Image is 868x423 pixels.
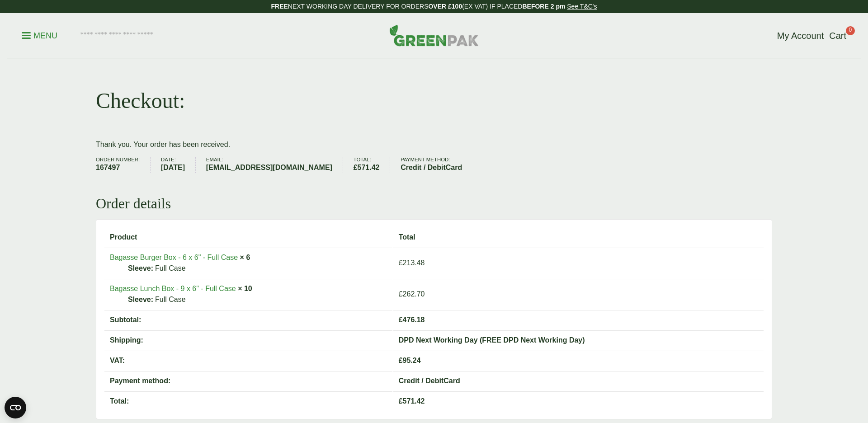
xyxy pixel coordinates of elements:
[96,88,185,114] h1: Checkout:
[829,29,846,42] a: Cart 0
[393,228,764,247] th: Total
[161,162,185,173] strong: [DATE]
[399,397,403,405] span: £
[104,310,392,329] th: Subtotal:
[399,357,421,364] span: 95.24
[104,228,392,247] th: Product
[104,391,392,411] th: Total:
[399,290,425,298] bdi: 262.70
[399,290,403,298] span: £
[389,24,479,46] img: GreenPak Supplies
[161,157,196,173] li: Date:
[5,397,26,418] button: Open CMP widget
[399,259,403,267] span: £
[393,371,764,390] td: Credit / DebitCard
[271,3,288,10] strong: FREE
[96,157,151,173] li: Order number:
[846,26,855,35] span: 0
[354,157,391,173] li: Total:
[96,195,772,212] h2: Order details
[22,30,57,41] p: Menu
[206,162,332,173] strong: [EMAIL_ADDRESS][DOMAIN_NAME]
[206,157,343,173] li: Email:
[104,371,392,390] th: Payment method:
[128,294,387,305] p: Full Case
[399,316,403,324] span: £
[522,3,565,10] strong: BEFORE 2 pm
[104,330,392,350] th: Shipping:
[238,285,252,292] strong: × 10
[777,31,824,41] span: My Account
[110,254,238,261] a: Bagasse Burger Box - 6 x 6" - Full Case
[96,139,772,150] p: Thank you. Your order has been received.
[128,263,387,274] p: Full Case
[399,259,425,267] bdi: 213.48
[110,285,236,292] a: Bagasse Lunch Box - 9 x 6" - Full Case
[399,316,425,324] span: 476.18
[240,254,250,261] strong: × 6
[401,157,472,173] li: Payment method:
[104,351,392,370] th: VAT:
[393,330,764,350] td: DPD Next Working Day (FREE DPD Next Working Day)
[128,294,153,305] strong: Sleeve:
[128,263,153,274] strong: Sleeve:
[354,164,380,171] bdi: 571.42
[96,162,140,173] strong: 167497
[401,162,462,173] strong: Credit / DebitCard
[22,30,57,39] a: Menu
[829,31,846,41] span: Cart
[399,357,403,364] span: £
[567,3,597,10] a: See T&C's
[428,3,462,10] strong: OVER £100
[399,397,425,405] span: 571.42
[777,29,824,42] a: My Account
[354,164,358,171] span: £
